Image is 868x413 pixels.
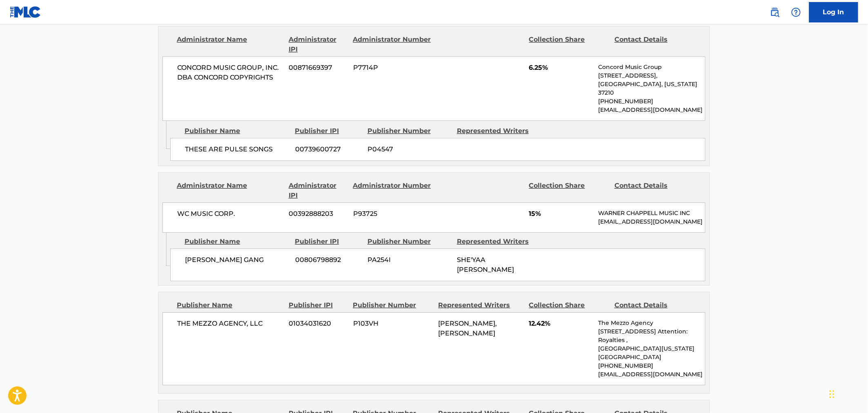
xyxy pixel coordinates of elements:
p: WARNER CHAPPELL MUSIC INC [599,209,705,218]
span: P103VH [353,319,432,329]
div: Administrator IPI [289,35,347,54]
p: [STREET_ADDRESS], [599,71,705,80]
div: Administrator Number [353,35,432,54]
span: [PERSON_NAME] GANG [185,255,289,265]
div: Contact Details [614,35,694,54]
span: P7714P [353,63,432,73]
span: 12.42% [529,319,592,329]
div: Represented Writers [438,300,523,310]
a: Log In [809,2,858,22]
p: [STREET_ADDRESS] Attention: Royalties , [599,327,705,344]
span: 00392888203 [289,209,347,219]
p: [GEOGRAPHIC_DATA][US_STATE] [599,344,705,353]
div: Represented Writers [457,126,540,136]
div: Help [788,4,804,20]
div: Drag [830,382,835,406]
p: [GEOGRAPHIC_DATA] [599,353,705,362]
div: Administrator Name [177,35,283,54]
span: WC MUSIC CORP. [177,209,283,219]
div: Contact Details [614,181,694,200]
div: Publisher Number [367,237,451,246]
p: [PHONE_NUMBER] [599,362,705,370]
div: Collection Share [529,300,608,310]
img: search [770,7,780,17]
span: 6.25% [529,63,592,73]
div: Administrator Number [353,181,432,200]
p: [EMAIL_ADDRESS][DOMAIN_NAME] [599,218,705,226]
span: 00739600727 [295,144,361,154]
div: Contact Details [614,300,694,310]
span: CONCORD MUSIC GROUP, INC. DBA CONCORD COPYRIGHTS [177,63,283,82]
div: Collection Share [529,181,608,200]
span: PA254I [367,255,451,265]
span: 00806798892 [295,255,361,265]
span: P04547 [367,144,451,154]
span: SHE'YAA [PERSON_NAME] [457,256,514,273]
iframe: Chat Widget [827,374,868,413]
p: [PHONE_NUMBER] [599,97,705,106]
div: Collection Share [529,35,608,54]
p: Concord Music Group [599,63,705,71]
span: P93725 [353,209,432,219]
div: Represented Writers [457,237,540,246]
span: [PERSON_NAME], [PERSON_NAME] [438,320,497,337]
div: Publisher Name [185,237,289,246]
img: help [791,7,801,17]
p: [EMAIL_ADDRESS][DOMAIN_NAME] [599,106,705,114]
div: Administrator IPI [289,181,347,200]
span: 00871669397 [289,63,347,73]
a: Public Search [767,4,783,20]
div: Publisher IPI [295,237,361,246]
span: THESE ARE PULSE SONGS [185,144,289,154]
div: Publisher Name [185,126,289,136]
span: THE MEZZO AGENCY, LLC [177,319,283,329]
p: [GEOGRAPHIC_DATA], [US_STATE] 37210 [599,80,705,97]
p: [EMAIL_ADDRESS][DOMAIN_NAME] [599,370,705,379]
p: The Mezzo Agency [599,319,705,327]
div: Publisher IPI [295,126,361,136]
div: Publisher IPI [289,300,347,310]
div: Publisher Number [353,300,432,310]
div: Publisher Name [177,300,283,310]
span: 15% [529,209,592,219]
span: 01034031620 [289,319,347,329]
div: Publisher Number [367,126,451,136]
div: Administrator Name [177,181,283,200]
img: MLC Logo [10,6,41,18]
